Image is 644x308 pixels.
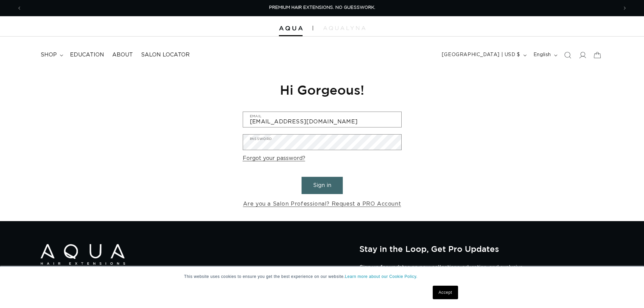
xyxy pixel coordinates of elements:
[302,177,343,194] button: Sign in
[617,2,632,15] button: Next announcement
[137,47,194,63] a: Salon Locator
[108,47,137,63] a: About
[37,47,66,63] summary: shop
[112,51,133,58] span: About
[610,276,644,308] iframe: Chat Widget
[243,199,401,209] a: Are you a Salon Professional? Request a PRO Account
[345,274,418,279] a: Learn more about our Cookie Policy.
[243,153,305,163] a: Forgot your password?
[141,51,190,58] span: Salon Locator
[12,2,27,15] button: Previous announcement
[279,26,303,31] img: Aqua Hair Extensions
[269,5,375,10] span: PREMIUM HAIR EXTENSIONS. NO GUESSWORK.
[66,47,108,63] a: Education
[243,81,402,98] h1: Hi Gorgeous!
[41,244,125,265] img: Aqua Hair Extensions
[243,112,401,127] input: Email
[41,51,57,58] span: shop
[359,264,528,277] p: Sign up for updates on new collections, education, and exclusive offers — plus 10% off your first...
[560,48,575,63] summary: Search
[70,51,104,58] span: Education
[359,244,603,254] h2: Stay in the Loop, Get Pro Updates
[433,286,458,299] a: Accept
[323,26,365,30] img: aqualyna.com
[438,49,529,62] button: [GEOGRAPHIC_DATA] | USD $
[533,51,551,58] span: English
[184,274,460,280] p: This website uses cookies to ensure you get the best experience on our website.
[529,49,560,62] button: English
[442,51,520,58] span: [GEOGRAPHIC_DATA] | USD $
